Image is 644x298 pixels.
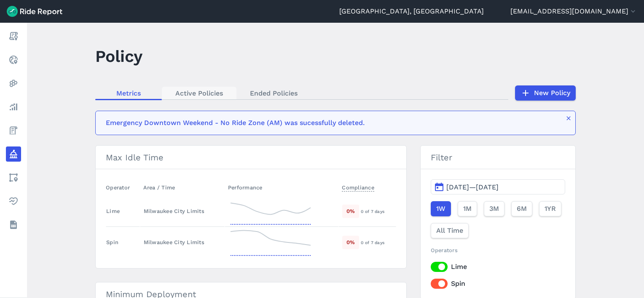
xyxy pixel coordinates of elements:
h3: Max Idle Time [96,146,406,169]
span: Operators [431,247,458,253]
div: Lime [106,207,120,215]
a: Ended Policies [236,87,311,99]
div: Emergency Downtown Weekend - No Ride Zone (AM) was sucessfully deleted. [106,118,560,128]
span: 1W [436,204,445,214]
a: New Policy [515,85,576,101]
a: Active Policies [162,87,236,99]
span: All Time [436,226,463,236]
span: 3M [489,204,499,214]
a: Report [6,29,21,44]
a: Policy [6,146,21,162]
label: Spin [431,279,565,289]
h3: Filter [421,146,575,169]
th: Performance [225,179,338,196]
span: Compliance [342,182,374,192]
div: 0 of 7 days [361,239,395,246]
button: 3M [484,201,504,216]
h1: Policy [95,45,142,68]
a: Analyze [6,99,21,114]
label: Lime [431,262,565,272]
button: [EMAIL_ADDRESS][DOMAIN_NAME] [510,6,637,16]
div: 0 % [342,205,359,218]
button: All Time [431,223,469,238]
button: 1YR [539,201,561,216]
span: 1M [463,204,472,214]
th: Operator [106,179,140,196]
span: [DATE]—[DATE] [446,183,499,191]
button: 1M [458,201,477,216]
th: Area / Time [140,179,225,196]
div: 0 of 7 days [361,208,395,215]
div: Milwaukee City Limits [144,207,221,215]
a: [GEOGRAPHIC_DATA], [GEOGRAPHIC_DATA] [339,6,484,16]
div: 0 % [342,236,359,249]
div: Milwaukee City Limits [144,238,221,246]
span: 1YR [545,204,556,214]
a: Fees [6,123,21,138]
a: Areas [6,170,21,185]
a: Datasets [6,217,21,232]
img: Ride Report [7,6,62,17]
button: 1W [431,201,451,216]
a: Metrics [95,87,162,99]
button: [DATE]—[DATE] [431,179,565,194]
a: Heatmaps [6,76,21,91]
a: Health [6,194,21,209]
div: Spin [106,238,118,246]
button: 6M [511,201,532,216]
span: 6M [517,204,527,214]
a: Realtime [6,52,21,67]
